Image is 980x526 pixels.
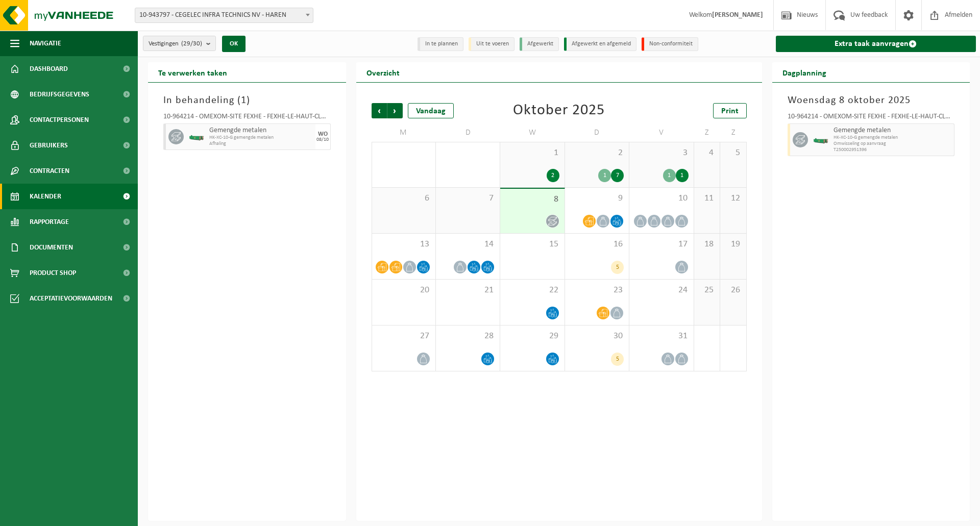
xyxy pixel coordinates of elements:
span: 20 [377,285,430,296]
span: Rapportage [30,209,69,235]
span: Navigatie [30,31,61,56]
span: Volgende [387,103,403,118]
span: Vorige [372,103,387,118]
li: Uit te voeren [469,37,514,51]
div: 1 [663,169,676,182]
span: 9 [570,193,624,204]
button: OK [222,36,246,52]
div: 1 [676,169,689,182]
span: Bedrijfsgegevens [30,82,89,107]
span: Kalender [30,184,61,209]
div: 5 [611,353,624,366]
span: 22 [505,285,559,296]
span: 4 [699,147,715,159]
span: 23 [570,285,624,296]
td: Z [694,123,720,142]
a: Print [713,103,747,118]
span: 10 [634,193,688,204]
span: Product Shop [30,260,76,286]
td: D [436,123,500,142]
div: Vandaag [408,103,454,118]
span: T250002951396 [834,147,952,153]
div: 10-964214 - OMEXOM-SITE FEXHE - FEXHE-LE-HAUT-CLOCHER [788,113,955,123]
span: 26 [725,285,741,296]
span: 6 [377,193,430,204]
span: 28 [441,331,495,342]
a: Extra taak aanvragen [776,36,976,52]
td: D [565,123,629,142]
span: 14 [441,239,495,250]
div: 1 [598,169,611,182]
li: In te plannen [418,37,463,51]
span: 1 [505,147,559,159]
td: V [629,123,694,142]
span: 11 [699,193,715,204]
div: 7 [611,169,624,182]
span: 8 [505,194,559,205]
span: 27 [377,331,430,342]
span: Gemengde metalen [209,127,313,135]
span: 25 [699,285,715,296]
button: Vestigingen(29/30) [143,36,216,51]
h2: Overzicht [356,62,410,82]
li: Afgewerkt [520,37,559,51]
span: HK-XC-10-G gemengde metalen [834,135,952,141]
span: Omwisseling op aanvraag [834,141,952,147]
span: Vestigingen [149,36,202,52]
img: HK-XC-10-GN-00 [189,133,204,141]
div: 2 [547,169,559,182]
span: 2 [570,147,624,159]
span: 30 [570,331,624,342]
span: Dashboard [30,56,68,82]
span: Gebruikers [30,133,68,158]
li: Non-conformiteit [642,37,698,51]
span: Print [721,107,739,115]
div: 5 [611,261,624,274]
span: 10-943797 - CEGELEC INFRA TECHNICS NV - HAREN [135,8,313,23]
li: Afgewerkt en afgemeld [564,37,636,51]
span: 1 [241,95,247,106]
span: Contracten [30,158,69,184]
span: 19 [725,239,741,250]
count: (29/30) [181,40,202,47]
h3: Woensdag 8 oktober 2025 [788,93,955,108]
td: Z [720,123,746,142]
span: 29 [505,331,559,342]
span: Contactpersonen [30,107,89,133]
td: W [500,123,565,142]
span: 5 [725,147,741,159]
span: 12 [725,193,741,204]
h3: In behandeling ( ) [163,93,331,108]
span: 17 [634,239,688,250]
div: 10-964214 - OMEXOM-SITE FEXHE - FEXHE-LE-HAUT-CLOCHER [163,113,331,123]
span: Acceptatievoorwaarden [30,286,112,311]
span: 3 [634,147,688,159]
span: 31 [634,331,688,342]
span: Documenten [30,235,73,260]
span: Gemengde metalen [834,127,952,135]
span: 13 [377,239,430,250]
span: 15 [505,239,559,250]
span: 24 [634,285,688,296]
span: 21 [441,285,495,296]
span: Afhaling [209,141,313,147]
img: HK-XC-10-GN-00 [813,136,828,144]
td: M [372,123,436,142]
span: HK-XC-10-G gemengde metalen [209,135,313,141]
span: 18 [699,239,715,250]
span: 7 [441,193,495,204]
h2: Dagplanning [772,62,837,82]
span: 10-943797 - CEGELEC INFRA TECHNICS NV - HAREN [135,8,313,22]
div: 08/10 [316,137,329,142]
h2: Te verwerken taken [148,62,237,82]
div: WO [318,131,328,137]
div: Oktober 2025 [513,103,605,118]
strong: [PERSON_NAME] [712,11,763,19]
span: 16 [570,239,624,250]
